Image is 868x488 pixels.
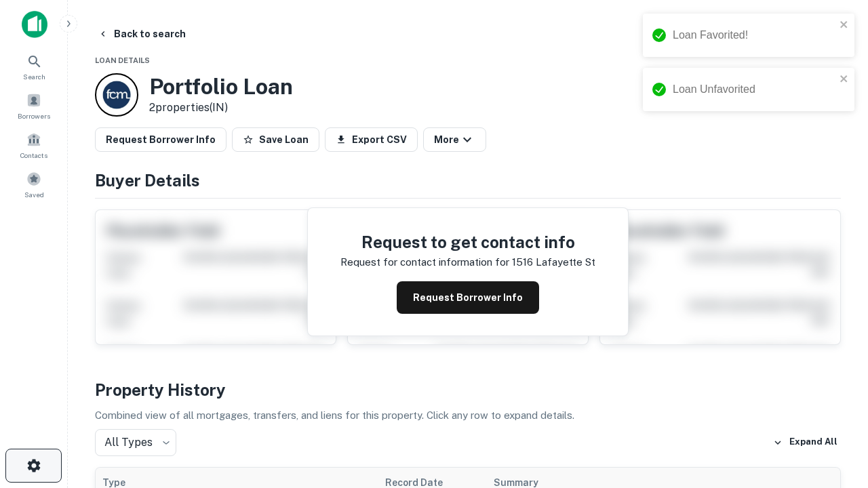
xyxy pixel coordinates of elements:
span: Borrowers [18,110,50,121]
span: Loan Details [95,56,150,64]
iframe: Chat Widget [800,380,868,445]
span: Search [23,71,45,82]
h4: Buyer Details [95,168,841,192]
button: Expand All [770,432,841,453]
button: Back to search [92,22,191,46]
div: All Types [95,429,176,456]
span: Contacts [20,150,47,161]
button: Export CSV [325,127,418,152]
a: Borrowers [4,87,64,124]
span: Saved [24,189,44,200]
p: Request for contact information for [340,254,509,270]
button: More [423,127,486,152]
a: Saved [4,166,64,203]
button: Request Borrower Info [397,281,539,314]
button: Save Loan [232,127,319,152]
img: capitalize-icon.png [22,11,47,38]
h4: Request to get contact info [340,230,595,254]
div: Loan Favorited! [673,27,835,43]
a: Contacts [4,127,64,163]
div: Loan Unfavorited [673,81,835,98]
p: Combined view of all mortgages, transfers, and liens for this property. Click any row to expand d... [95,407,841,424]
p: 2 properties (IN) [149,100,293,116]
a: Search [4,48,64,85]
button: close [840,19,849,32]
button: Request Borrower Info [95,127,226,152]
h3: Portfolio Loan [149,74,293,100]
button: close [840,73,849,86]
p: 1516 lafayette st [512,254,595,270]
h4: Property History [95,378,841,402]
